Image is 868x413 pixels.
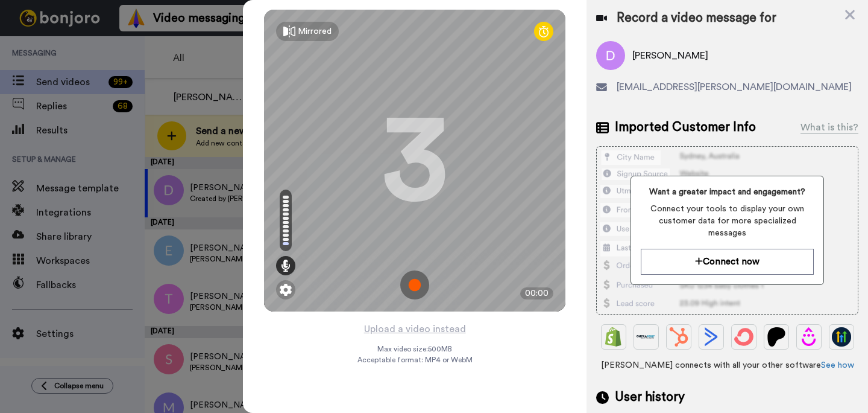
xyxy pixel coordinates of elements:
span: Want a greater impact and engagement? [641,186,813,198]
span: [EMAIL_ADDRESS][PERSON_NAME][DOMAIN_NAME] [617,80,852,94]
div: 3 [382,115,448,206]
a: See how [821,361,854,370]
span: Connect your tools to display your own customer data for more specialized messages [641,203,813,239]
span: Max video size: 500 MB [377,344,452,354]
img: Shopify [604,327,623,347]
div: What is this? [800,120,858,135]
img: Drip [799,327,819,347]
span: Acceptable format: MP4 or WebM [357,355,473,365]
span: [PERSON_NAME] connects with all your other software [596,359,858,371]
img: Hubspot [669,327,688,347]
button: Connect now [641,249,813,275]
img: ic_gear.svg [280,284,292,296]
button: Upload a video instead [360,321,470,337]
img: ConvertKit [734,327,753,347]
span: User history [615,388,685,406]
img: Ontraport [637,327,656,347]
img: GoHighLevel [832,327,851,347]
span: Imported Customer Info [615,118,756,136]
div: 00:00 [520,287,553,299]
img: ic_record_start.svg [400,271,429,299]
img: Patreon [767,327,786,347]
img: ActiveCampaign [702,327,721,347]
